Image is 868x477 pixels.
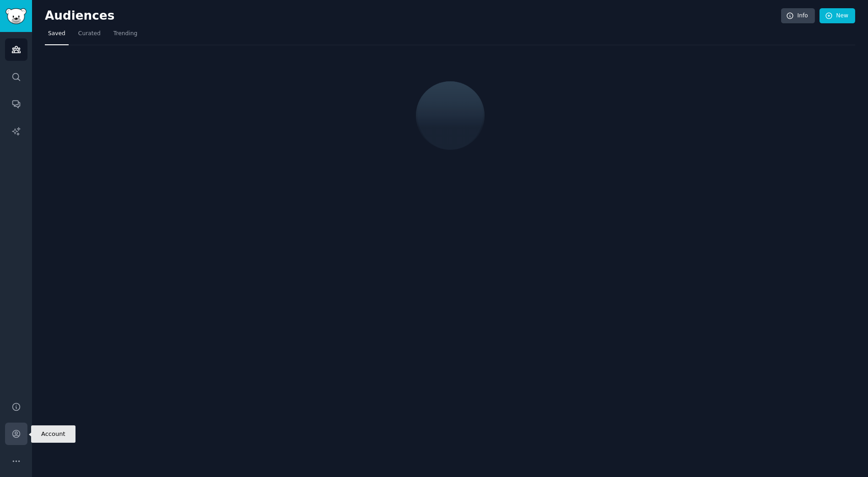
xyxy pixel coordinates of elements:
img: GummySearch logo [5,8,27,24]
span: Curated [78,30,101,38]
a: New [819,8,855,24]
span: Saved [48,30,65,38]
h2: Audiences [45,9,781,23]
span: Trending [113,30,137,38]
a: Trending [110,26,140,45]
a: Saved [45,26,69,45]
a: Curated [75,26,104,45]
a: Info [781,8,815,24]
